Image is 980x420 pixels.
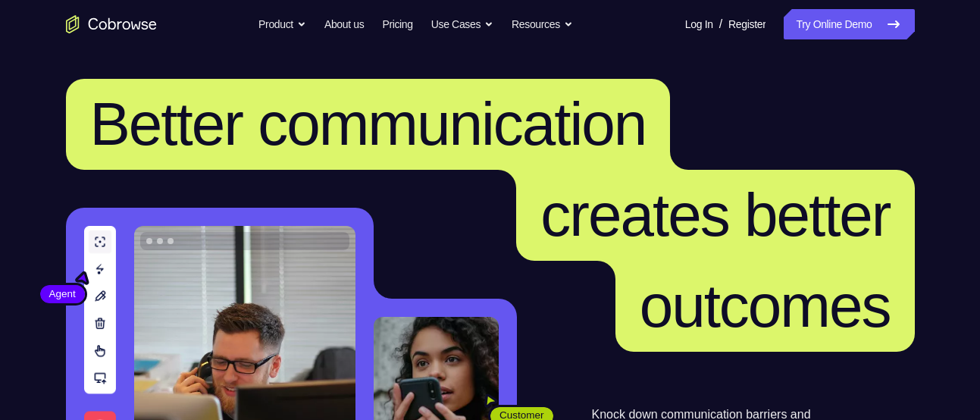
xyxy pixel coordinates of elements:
[258,9,306,39] button: Product
[685,9,713,39] a: Log In
[640,272,891,340] span: outcomes
[382,9,412,39] a: Pricing
[719,15,722,33] span: /
[512,9,573,39] button: Resources
[540,181,890,249] span: creates better
[66,15,157,33] a: Go to the home page
[90,90,647,158] span: Better communication
[784,9,914,39] a: Try Online Demo
[324,9,364,39] a: About us
[728,9,766,39] a: Register
[431,9,493,39] button: Use Cases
